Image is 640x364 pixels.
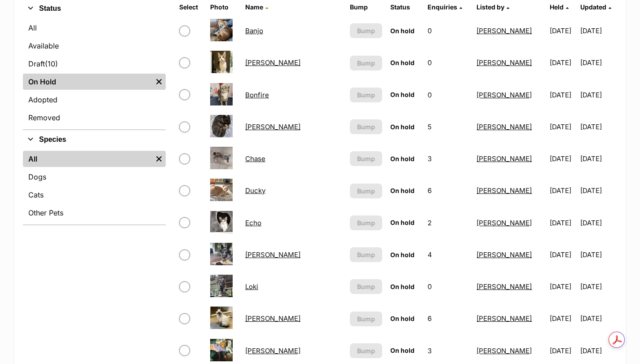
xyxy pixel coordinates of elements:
[546,143,579,174] td: [DATE]
[245,3,268,11] a: Name
[580,239,616,270] td: [DATE]
[357,218,375,228] span: Bump
[390,91,415,98] span: On hold
[580,79,616,110] td: [DATE]
[580,3,606,11] span: Updated
[477,91,532,99] a: [PERSON_NAME]
[357,250,375,259] span: Bump
[23,151,152,167] a: All
[357,282,375,291] span: Bump
[350,215,382,230] button: Bump
[390,346,415,354] span: On hold
[580,143,616,174] td: [DATE]
[245,250,300,259] a: [PERSON_NAME]
[390,219,415,226] span: On hold
[23,74,152,90] a: On Hold
[546,271,579,302] td: [DATE]
[23,20,166,36] a: All
[428,3,457,11] span: translation missing: en.admin.listings.index.attributes.enquiries
[350,56,382,70] button: Bump
[350,343,382,358] button: Bump
[357,58,375,68] span: Bump
[580,303,616,334] td: [DATE]
[245,58,300,67] a: [PERSON_NAME]
[546,79,579,110] td: [DATE]
[350,184,382,198] button: Bump
[350,88,382,102] button: Bump
[357,346,375,355] span: Bump
[357,186,375,196] span: Bump
[477,26,532,35] a: [PERSON_NAME]
[23,134,166,145] button: Species
[390,155,415,162] span: On hold
[424,79,472,110] td: 0
[580,111,616,142] td: [DATE]
[350,119,382,134] button: Bump
[23,149,166,224] div: Species
[45,58,58,69] span: (10)
[245,3,263,11] span: Name
[477,154,532,163] a: [PERSON_NAME]
[23,18,166,129] div: Status
[546,175,579,206] td: [DATE]
[245,154,265,163] a: Chase
[390,315,415,322] span: On hold
[23,3,166,14] button: Status
[350,279,382,294] button: Bump
[580,175,616,206] td: [DATE]
[152,74,166,90] a: Remove filter
[424,303,472,334] td: 6
[23,38,166,54] a: Available
[424,207,472,238] td: 2
[477,314,532,323] a: [PERSON_NAME]
[245,219,261,227] a: Echo
[350,311,382,326] button: Bump
[245,91,269,99] a: Bonfire
[477,58,532,67] a: [PERSON_NAME]
[350,247,382,262] button: Bump
[546,111,579,142] td: [DATE]
[357,314,375,324] span: Bump
[245,26,263,35] a: Banjo
[23,187,166,203] a: Cats
[23,92,166,108] a: Adopted
[357,122,375,132] span: Bump
[580,15,616,46] td: [DATE]
[390,283,415,290] span: On hold
[546,303,579,334] td: [DATE]
[245,314,300,323] a: [PERSON_NAME]
[477,219,532,227] a: [PERSON_NAME]
[245,346,300,355] a: [PERSON_NAME]
[245,282,258,291] a: Loki
[477,123,532,131] a: [PERSON_NAME]
[580,47,616,78] td: [DATE]
[390,187,415,194] span: On hold
[424,175,472,206] td: 6
[546,15,579,46] td: [DATE]
[550,3,569,11] a: Held
[580,3,611,11] a: Updated
[546,239,579,270] td: [DATE]
[424,111,472,142] td: 5
[350,151,382,166] button: Bump
[390,251,415,259] span: On hold
[245,123,300,131] a: [PERSON_NAME]
[424,47,472,78] td: 0
[424,239,472,270] td: 4
[23,56,166,72] a: Draft
[350,23,382,38] button: Bump
[580,271,616,302] td: [DATE]
[152,151,166,167] a: Remove filter
[357,90,375,100] span: Bump
[390,123,415,131] span: On hold
[245,186,265,195] a: Ducky
[390,27,415,35] span: On hold
[477,346,532,355] a: [PERSON_NAME]
[424,143,472,174] td: 3
[428,3,462,11] a: Enquiries
[477,3,509,11] a: Listed by
[477,250,532,259] a: [PERSON_NAME]
[357,154,375,163] span: Bump
[390,59,415,66] span: On hold
[424,15,472,46] td: 0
